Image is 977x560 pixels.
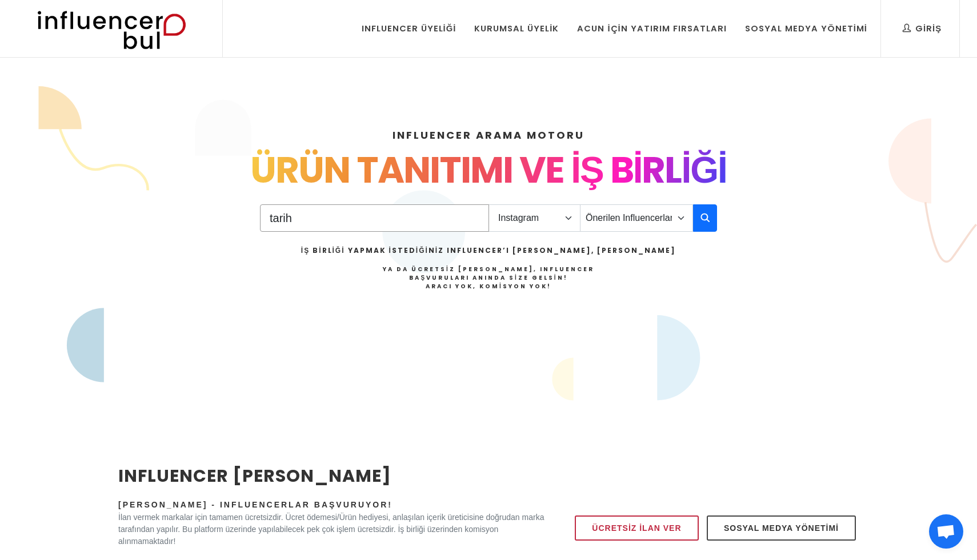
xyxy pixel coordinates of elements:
[118,143,859,198] div: ÜRÜN TANITIMI VE İŞ BİRLİĞİ
[707,515,856,541] a: Sosyal Medya Yönetimi
[577,22,726,35] div: Acun İçin Yatırım Fırsatları
[118,127,859,143] h4: INFLUENCER ARAMA MOTORU
[724,521,839,535] span: Sosyal Medya Yönetimi
[301,265,676,291] h4: Ya da Ücretsiz [PERSON_NAME], Influencer Başvuruları Anında Size Gelsin!
[745,22,867,35] div: Sosyal Medya Yönetimi
[118,463,544,489] h2: INFLUENCER [PERSON_NAME]
[903,22,942,35] div: Giriş
[592,521,681,535] span: Ücretsiz İlan Ver
[575,515,698,541] a: Ücretsiz İlan Ver
[426,282,551,291] strong: Aracı Yok, Komisyon Yok!
[301,245,676,256] h2: İş Birliği Yapmak İstediğiniz Influencer’ı [PERSON_NAME], [PERSON_NAME]
[929,514,963,549] div: Açık sohbet
[260,204,489,232] input: Search
[118,500,393,509] span: [PERSON_NAME] - Influencerlar Başvuruyor!
[118,511,544,547] p: İlan vermek markalar için tamamen ücretsizdir. Ücret ödemesi/Ürün hediyesi, anlaşılan içerik üret...
[362,22,457,35] div: Influencer Üyeliği
[474,22,559,35] div: Kurumsal Üyelik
